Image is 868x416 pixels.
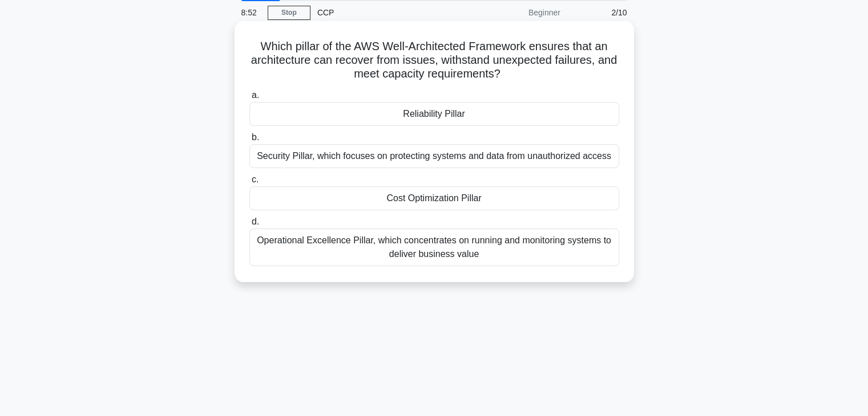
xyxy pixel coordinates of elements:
h5: Which pillar of the AWS Well-Architected Framework ensures that an architecture can recover from ... [248,39,620,81]
div: Beginner [467,1,567,24]
div: Cost Optimization Pillar [249,186,619,210]
div: 8:52 [235,1,268,24]
span: c. [252,174,259,184]
div: Operational Excellence Pillar, which concentrates on running and monitoring systems to deliver bu... [249,229,619,266]
span: a. [252,90,259,100]
div: 2/10 [567,1,634,24]
div: Security Pillar, which focuses on protecting systems and data from unauthorized access [249,144,619,168]
span: d. [252,217,259,226]
div: Reliability Pillar [249,102,619,126]
a: Stop [268,6,310,20]
span: b. [252,132,259,142]
div: CCP [310,1,467,24]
